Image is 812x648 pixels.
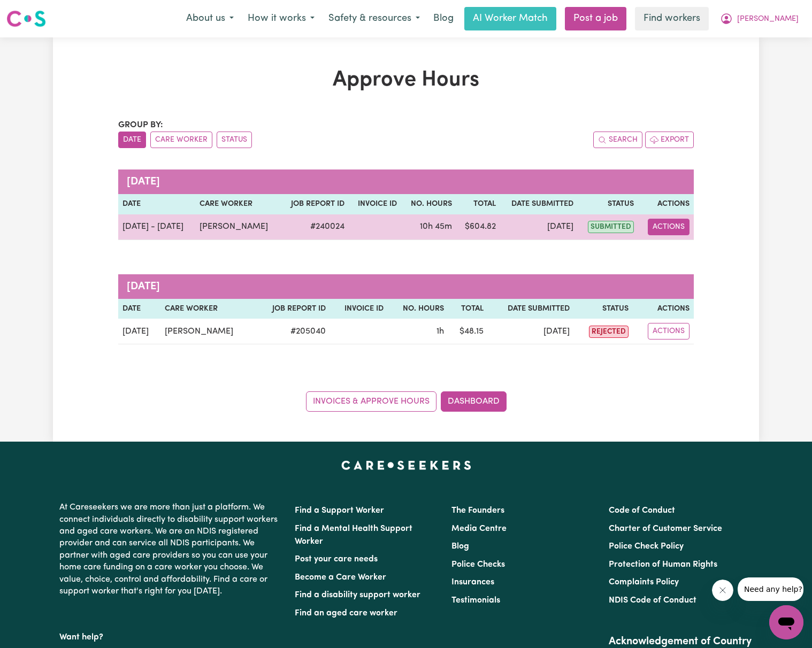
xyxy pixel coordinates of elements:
[451,542,469,551] a: Blog
[217,132,252,148] button: sort invoices by paid status
[609,524,722,533] a: Charter of Customer Service
[59,627,282,643] p: Want help?
[609,542,684,551] a: Police Check Policy
[254,299,330,319] th: Job Report ID
[254,319,330,344] td: # 205040
[160,319,254,344] td: [PERSON_NAME]
[738,577,803,601] iframe: Message from company
[118,169,694,194] caption: [DATE]
[330,299,388,319] th: Invoice ID
[712,580,733,601] iframe: Close message
[488,299,574,319] th: Date Submitted
[451,596,500,605] a: Testimonials
[118,67,694,93] h1: Approve Hours
[59,497,282,601] p: At Careseekers we are more than just a platform. We connect individuals directly to disability su...
[6,6,46,31] a: Careseekers logo
[118,214,195,240] td: [DATE] - [DATE]
[448,299,488,319] th: Total
[441,391,507,412] a: Dashboard
[118,299,160,319] th: Date
[306,391,436,412] a: Invoices & Approve Hours
[500,194,578,214] th: Date Submitted
[609,506,675,515] a: Code of Conduct
[160,299,254,319] th: Care worker
[565,7,626,30] a: Post a job
[645,132,694,148] button: Export
[451,506,504,515] a: The Founders
[118,319,160,344] td: [DATE]
[638,194,694,214] th: Actions
[6,9,46,28] img: Careseekers logo
[349,194,401,214] th: Invoice ID
[609,596,696,605] a: NDIS Code of Conduct
[648,219,690,235] button: Actions
[427,7,460,30] a: Blog
[118,274,694,299] caption: [DATE]
[574,299,633,319] th: Status
[341,461,471,469] a: Careseekers home page
[179,7,241,30] button: About us
[280,194,349,214] th: Job Report ID
[118,194,195,214] th: Date
[464,7,556,30] a: AI Worker Match
[488,319,574,344] td: [DATE]
[388,299,448,319] th: No. Hours
[500,214,578,240] td: [DATE]
[195,214,280,240] td: [PERSON_NAME]
[737,13,799,25] span: [PERSON_NAME]
[633,299,694,319] th: Actions
[295,506,384,515] a: Find a Support Worker
[280,214,349,240] td: # 240024
[295,609,397,618] a: Find an aged care worker
[593,132,642,148] button: Search
[589,326,629,338] span: rejected
[578,194,638,214] th: Status
[118,121,163,129] span: Group by:
[609,560,717,569] a: Protection of Human Rights
[609,578,679,587] a: Complaints Policy
[769,605,803,639] iframe: Button to launch messaging window
[118,132,146,148] button: sort invoices by date
[295,524,412,546] a: Find a Mental Health Support Worker
[456,194,500,214] th: Total
[609,635,753,648] h2: Acknowledgement of Country
[321,7,427,30] button: Safety & resources
[295,573,386,582] a: Become a Care Worker
[241,7,321,30] button: How it works
[195,194,280,214] th: Care worker
[150,132,212,148] button: sort invoices by care worker
[588,221,634,233] span: submitted
[401,194,456,214] th: No. Hours
[635,7,709,30] a: Find workers
[648,323,690,340] button: Actions
[436,327,444,336] span: 1 hour
[295,591,420,599] a: Find a disability support worker
[295,555,378,564] a: Post your care needs
[451,524,507,533] a: Media Centre
[456,214,500,240] td: $ 604.82
[451,560,505,569] a: Police Checks
[713,7,806,30] button: My Account
[451,578,494,587] a: Insurances
[448,319,488,344] td: $ 48.15
[420,222,452,231] span: 10 hours 45 minutes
